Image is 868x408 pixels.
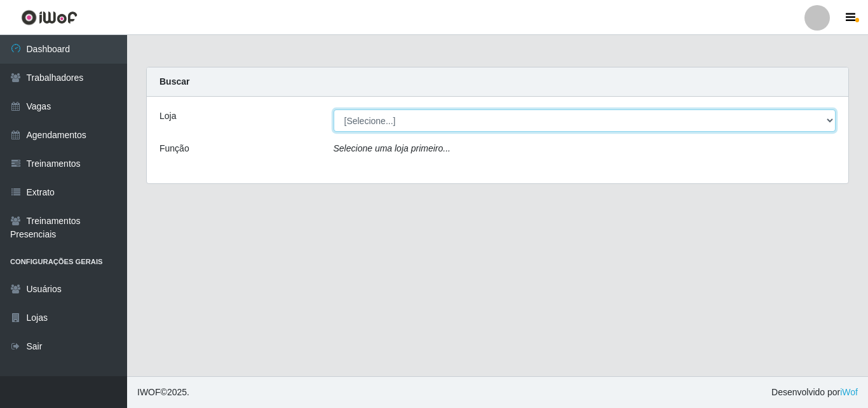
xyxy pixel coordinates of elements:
[771,386,858,399] span: Desenvolvido por
[21,10,78,25] img: CoreUI Logo
[159,109,176,123] label: Loja
[840,387,858,397] a: iWof
[334,143,451,153] i: Selecione uma loja primeiro...
[137,387,161,397] span: IWOF
[159,76,189,87] strong: Buscar
[159,142,189,155] label: Função
[137,386,189,399] span: © 2025 .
